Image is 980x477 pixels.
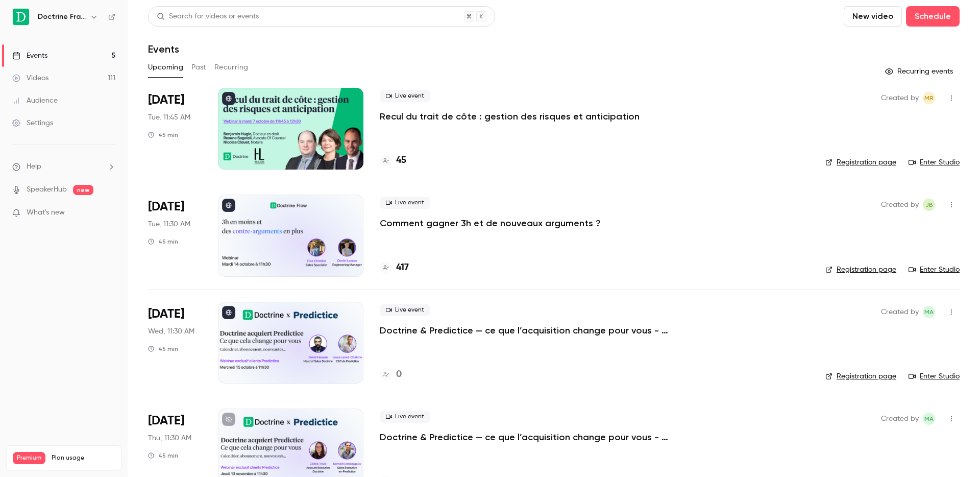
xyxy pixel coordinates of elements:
span: Help [27,161,41,172]
span: Marie Agard [923,306,935,318]
span: MR [924,92,934,104]
a: Enter Studio [909,265,960,275]
span: Marguerite Rubin de Cervens [923,92,935,104]
span: MA [924,413,934,425]
a: 0 [380,368,402,381]
a: Registration page [825,157,896,168]
span: Created by [881,199,919,211]
button: Recurring events [880,63,960,80]
div: 45 min [148,451,178,460]
li: help-dropdown-opener [12,161,115,172]
span: Plan usage [52,454,115,462]
div: Search for videos or events [157,11,259,22]
a: Recul du trait de côte : gestion des risques et anticipation [380,110,640,123]
span: Live event [380,411,430,423]
a: SpeakerHub [27,184,67,195]
span: Created by [881,413,919,425]
button: Recurring [214,59,249,76]
a: Comment gagner 3h et de nouveaux arguments ? [380,217,601,229]
div: Oct 15 Wed, 11:30 AM (Europe/Paris) [148,302,202,384]
button: Upcoming [148,59,183,76]
img: Doctrine France [13,9,29,25]
div: Videos [12,73,48,83]
a: Enter Studio [909,157,960,168]
iframe: Noticeable Trigger [103,208,115,218]
a: 45 [380,154,406,168]
div: 45 min [148,237,178,246]
div: Settings [12,118,53,128]
span: JB [925,199,933,211]
a: 417 [380,261,409,275]
span: Tue, 11:30 AM [148,219,190,229]
span: MA [924,306,934,318]
span: Thu, 11:30 AM [148,433,191,443]
span: [DATE] [148,306,184,322]
span: Created by [881,306,919,318]
span: Live event [380,90,430,102]
div: 45 min [148,131,178,139]
span: [DATE] [148,413,184,429]
h6: Doctrine France [38,12,86,22]
a: Registration page [825,371,896,381]
div: Events [12,51,47,61]
button: New video [844,6,902,27]
a: Doctrine & Predictice — ce que l’acquisition change pour vous - Session 2 [380,431,686,443]
div: Audience [12,96,58,106]
h4: 0 [396,368,402,381]
span: What's new [27,207,65,218]
span: [DATE] [148,199,184,215]
span: new [73,185,93,195]
span: [DATE] [148,92,184,108]
span: Live event [380,197,430,209]
span: Tue, 11:45 AM [148,112,190,123]
div: Oct 7 Tue, 11:45 AM (Europe/Paris) [148,88,202,170]
span: Live event [380,304,430,316]
span: Justine Burel [923,199,935,211]
a: Enter Studio [909,371,960,381]
h1: Events [148,43,179,55]
span: Wed, 11:30 AM [148,326,194,337]
h4: 45 [396,154,406,168]
button: Past [191,59,206,76]
button: Schedule [906,6,960,27]
a: Registration page [825,265,896,275]
div: Oct 14 Tue, 11:30 AM (Europe/Paris) [148,195,202,276]
span: Premium [13,452,45,464]
a: Doctrine & Predictice — ce que l’acquisition change pour vous - Session 1 [380,324,686,337]
div: 45 min [148,345,178,353]
span: Marie Agard [923,413,935,425]
span: Created by [881,92,919,104]
h4: 417 [396,261,409,275]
